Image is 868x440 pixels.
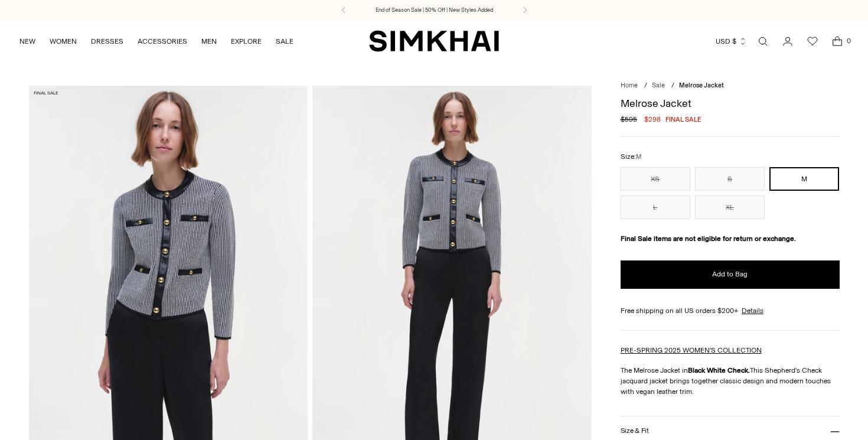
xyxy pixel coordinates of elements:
strong: Black White Check. [688,366,750,374]
a: Open search modal [751,30,775,53]
a: NEW [19,28,35,54]
a: End of Season Sale | 50% Off | New Styles Added [376,6,493,14]
p: The Melrose Jacket in This Shepherd's Check jacquard jacket brings together classic design and mo... [621,365,840,397]
a: Open cart modal [825,30,849,53]
span: 0 [843,35,854,46]
a: PRE-SPRING 2025 WOMEN'S COLLECTION [621,346,762,354]
span: Add to Bag [712,269,748,279]
div: Free shipping on all US orders $200+ [621,305,840,316]
button: Add to Bag [621,260,840,289]
a: Details [742,305,763,316]
h3: Size & Fit [621,427,649,435]
a: Go to the account page [776,30,800,53]
span: Melrose Jacket [679,82,724,89]
a: MEN [201,28,217,54]
a: ACCESSORIES [138,28,187,54]
a: SIMKHAI [369,30,499,53]
a: Home [621,82,638,89]
a: Sale [652,82,665,89]
s: $595 [621,114,637,125]
a: SALE [276,28,293,54]
a: Wishlist [801,30,824,53]
div: / [671,81,674,91]
button: L [621,195,690,219]
nav: breadcrumbs [621,81,840,91]
button: USD $ [716,28,747,54]
strong: Final Sale items are not eligible for return or exchange. [621,234,796,243]
a: DRESSES [91,28,123,54]
div: / [644,81,647,91]
button: S [695,167,765,191]
button: XL [695,195,765,219]
span: $298 [644,114,661,125]
a: WOMEN [50,28,77,54]
span: M [636,153,641,161]
label: Size: [621,151,641,162]
button: M [769,167,839,191]
h1: Melrose Jacket [621,98,840,109]
button: XS [621,167,690,191]
a: EXPLORE [231,28,262,54]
